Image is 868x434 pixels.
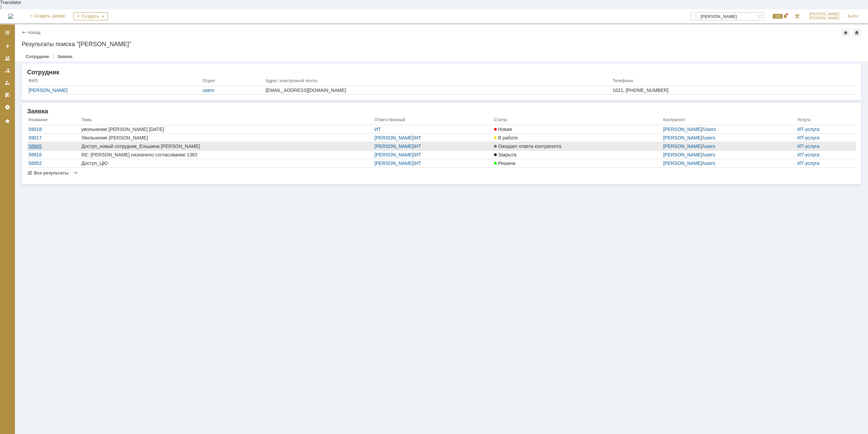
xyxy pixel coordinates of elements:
a: ИТ [375,127,381,132]
a: ИТ [415,135,421,140]
a: Заявки на командах [2,53,13,64]
div: / [663,135,795,140]
a: ИТ-услуга [797,152,820,157]
div: Заявка [27,108,856,114]
div: Создать [73,12,108,20]
span: Новая [494,127,512,132]
span: В работе [494,135,518,140]
a: 59018 [28,127,79,132]
a: ИТ-услуга [797,144,820,149]
th: ФИО [27,77,201,86]
a: Решена [494,161,660,166]
a: Создать заявку [2,41,13,52]
a: users [203,88,214,93]
a: Закрыта [494,152,660,157]
a: ИТ [415,152,421,157]
a: 58905 [28,144,79,149]
a: Заявка [53,52,77,61]
div: Добавить в избранное [842,29,850,37]
th: Адрес электронной почты [264,77,611,86]
div: / [663,152,795,157]
div: / [663,144,795,149]
a: [PERSON_NAME] [663,144,702,149]
th: Услуга [796,116,856,125]
a: Перейти в интерфейс администратора [793,12,801,20]
div: Открыть панель уведомлений [769,10,789,23]
div: / [375,135,491,140]
span: Закрыта [494,152,516,157]
a: 59017 [28,135,79,140]
a: 58952 [28,161,79,166]
th: Статус [493,116,662,125]
span: 100 [773,14,783,19]
a: [PERSON_NAME] [375,144,414,149]
a: Сотрудник [22,52,53,61]
a: увольнение [PERSON_NAME] [DATE] [81,127,372,132]
a: ИТ-услуга [797,127,820,132]
div: / [375,144,491,149]
a: 58916 [28,152,79,157]
a: [PERSON_NAME] [663,161,702,166]
a: [PERSON_NAME] [663,152,702,157]
th: Отдел [201,77,264,86]
span: Решена [494,161,515,166]
div: / [375,161,491,166]
a: Новая [494,127,660,132]
a: [PERSON_NAME] [663,135,702,140]
div: / [663,127,795,132]
a: В работе [494,135,660,140]
a: Users [704,127,716,132]
a: users [704,152,715,157]
span: [PERSON_NAME] [809,16,840,20]
span: [PERSON_NAME] [809,12,840,16]
span: Все результаты [34,170,68,175]
a: ИТ [415,161,421,166]
a: Перейти на домашнюю страницу [8,14,14,19]
div: / [375,152,491,157]
a: [PERSON_NAME] [375,161,414,166]
a: Мои согласования [2,90,13,100]
a: Настройки [2,102,13,113]
span: Расширенный поиск [757,13,764,19]
div: Доступ_новый сотрудник_Ельшина [PERSON_NAME] [81,144,372,149]
a: users [704,144,715,149]
a: Назад [28,30,40,35]
th: Телефоны [611,77,856,86]
a: users [704,135,715,140]
a: ИТ-услуга [797,135,820,140]
a: [PERSON_NAME] [375,152,414,157]
a: Доступ_ЦЮ [81,161,372,166]
a: Увольнение [PERSON_NAME] [81,135,372,140]
th: Название [27,116,80,125]
a: users [704,161,715,166]
a: + Создать заявку [26,10,69,23]
a: ИТ [415,144,421,149]
a: [PERSON_NAME] [28,88,200,93]
a: Мои заявки [2,77,13,88]
a: [EMAIL_ADDRESS][DOMAIN_NAME] [265,88,610,93]
a: ИТ-услуга [797,161,820,166]
a: [PERSON_NAME] [375,135,414,140]
th: Ответственный [373,116,493,125]
th: Контрагент [662,116,796,125]
a: Выйти [844,10,863,23]
div: Сделать домашней страницей [853,29,861,37]
span: Ожидает ответа контрагента [494,144,561,149]
a: RE: [PERSON_NAME] назначено согласование 1383 [81,152,372,157]
div: / [663,161,795,166]
a: 1621, [PHONE_NUMBER] [613,88,854,93]
div: Результаты поиска "[PERSON_NAME]" [22,41,861,48]
a: [PERSON_NAME] [663,127,702,132]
